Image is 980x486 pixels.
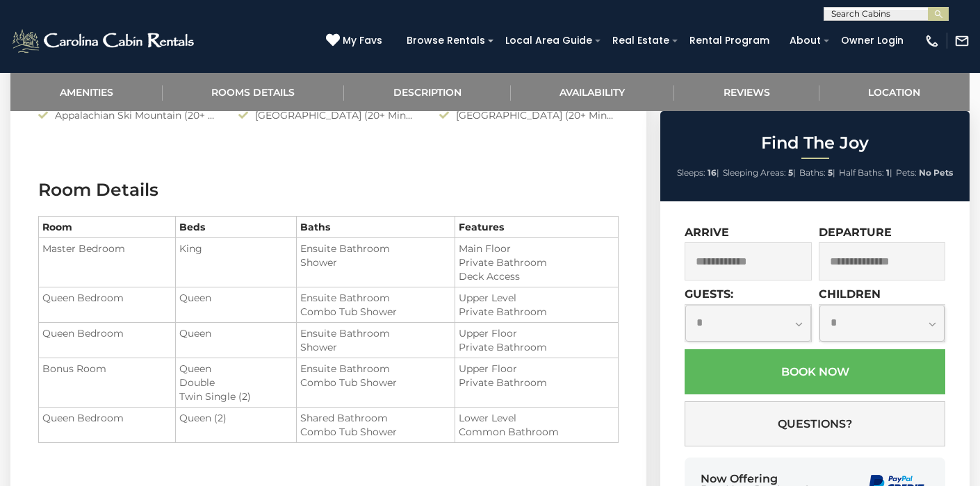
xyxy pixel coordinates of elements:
span: Sleeping Areas: [723,167,786,178]
span: King [179,242,202,255]
a: Amenities [10,73,163,111]
a: Real Estate [605,30,676,51]
td: Queen Bedroom [39,287,176,323]
li: Shower [300,255,451,269]
a: Rooms Details [163,73,345,111]
li: Upper Level [459,291,614,305]
li: Main Floor [459,242,614,255]
strong: No Pets [919,167,953,178]
li: Combo Tub Shower [300,376,451,389]
strong: 16 [708,167,717,178]
li: Ensuite Bathroom [300,362,451,376]
li: | [677,164,719,182]
a: Owner Login [834,30,910,51]
td: Bonus Room [39,358,176,408]
th: Baths [296,217,455,238]
strong: 5 [788,167,793,178]
label: Children [819,287,881,301]
a: Browse Rentals [400,30,492,51]
button: Questions? [685,401,945,446]
li: Private Bathroom [459,255,614,269]
img: White-1-2.png [10,27,198,55]
label: Departure [819,226,892,239]
a: Description [344,73,511,111]
li: Ensuite Bathroom [300,242,451,255]
li: Shower [300,340,451,354]
li: Combo Tub Shower [300,305,451,319]
li: Shared Bathroom [300,411,451,425]
img: phone-regular-white.png [924,33,940,49]
li: Queen [179,362,292,376]
li: Ensuite Bathroom [300,326,451,340]
div: [GEOGRAPHIC_DATA] (20+ Minute Drive) [429,108,629,122]
span: Queen [179,292,211,304]
li: Private Bathroom [459,305,614,319]
span: Sleeps: [677,167,705,178]
li: Combo Tub Shower [300,425,451,439]
span: Pets: [896,167,917,178]
a: About [783,30,828,51]
li: | [723,164,796,182]
h3: Room Details [38,178,619,202]
strong: 5 [828,167,833,178]
span: Queen (2) [179,412,227,424]
td: Queen Bedroom [39,408,176,443]
th: Features [455,217,618,238]
div: Appalachian Ski Mountain (20+ Minute Drive) [28,108,228,122]
li: | [839,164,892,182]
button: Book Now [685,349,945,394]
th: Room [39,217,176,238]
span: Queen [179,327,211,340]
span: My Favs [343,33,382,48]
li: Private Bathroom [459,376,614,389]
span: Half Baths: [839,167,884,178]
a: Local Area Guide [498,30,599,51]
span: Baths: [799,167,826,178]
a: Location [819,73,970,111]
td: Master Bedroom [39,238,176,287]
li: Common Bathroom [459,425,614,439]
li: Upper Floor [459,362,614,376]
li: Ensuite Bathroom [300,291,451,305]
h2: Find The Joy [664,134,966,152]
li: Double [179,376,292,389]
th: Beds [176,217,296,238]
label: Arrive [685,226,729,239]
li: | [799,164,835,182]
a: Availability [511,73,675,111]
td: Queen Bedroom [39,323,176,358]
strong: 1 [886,167,890,178]
div: [GEOGRAPHIC_DATA] (20+ Minutes Drive) [228,108,428,122]
a: Rental Program [683,30,776,51]
li: Lower Level [459,411,614,425]
a: My Favs [326,33,386,49]
a: Reviews [674,73,819,111]
li: Private Bathroom [459,340,614,354]
label: Guests: [685,287,733,301]
img: mail-regular-white.png [954,33,970,49]
li: Twin Single (2) [179,389,292,403]
li: Deck Access [459,269,614,283]
li: Upper Floor [459,326,614,340]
